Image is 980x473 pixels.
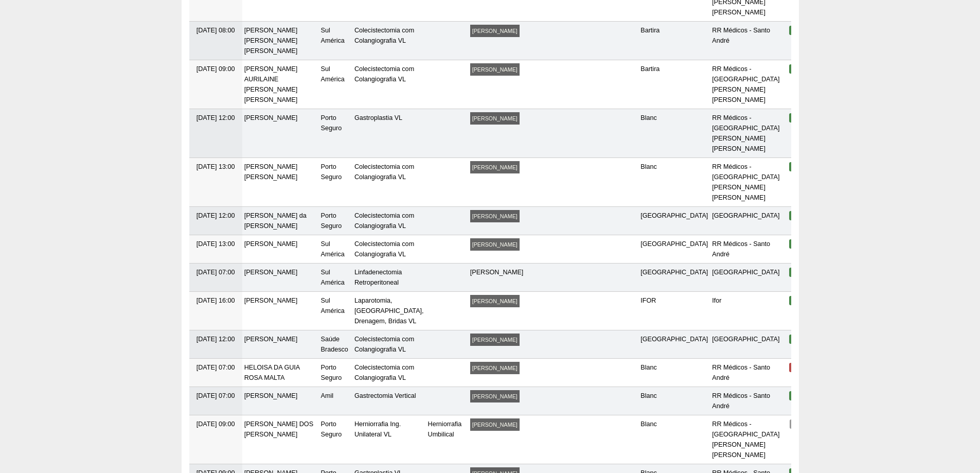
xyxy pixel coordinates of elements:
[319,207,352,235] td: Porto Seguro
[197,163,235,170] span: [DATE] 13:00
[789,162,798,171] span: Confirmada
[638,22,710,60] td: Bartira
[470,63,520,76] div: [PERSON_NAME]
[319,109,352,158] td: Porto Seguro
[319,387,352,415] td: Amil
[789,26,798,35] span: Confirmada
[638,264,710,292] td: [GEOGRAPHIC_DATA]
[197,27,235,34] span: [DATE] 08:00
[710,22,781,60] td: RR Médicos - Santo André
[352,264,426,292] td: Linfadenectomia Retroperitoneal
[197,212,235,219] span: [DATE] 12:00
[638,207,710,235] td: [GEOGRAPHIC_DATA]
[352,235,426,264] td: Colecistectomia com Colangiografia VL
[638,415,710,464] td: Blanc
[789,113,798,122] span: Confirmada
[470,295,520,307] div: [PERSON_NAME]
[197,114,235,121] span: [DATE] 12:00
[710,60,781,109] td: RR Médicos - [GEOGRAPHIC_DATA][PERSON_NAME][PERSON_NAME]
[319,60,352,109] td: Sul América
[319,359,352,387] td: Porto Seguro
[352,330,426,359] td: Colecistectomia com Colangiografia VL
[197,364,235,371] span: [DATE] 07:00
[197,421,235,428] span: [DATE] 09:00
[197,297,235,304] span: [DATE] 16:00
[470,334,520,346] div: [PERSON_NAME]
[470,238,520,251] div: [PERSON_NAME]
[638,292,710,330] td: IFOR
[242,207,319,235] td: [PERSON_NAME] da [PERSON_NAME]
[319,292,352,330] td: Sul América
[790,419,798,429] span: Suspensa
[710,292,781,330] td: Ifor
[710,359,781,387] td: RR Médicos - Santo André
[352,292,426,330] td: Laparotomia, [GEOGRAPHIC_DATA], Drenagem, Bridas VL
[319,264,352,292] td: Sul América
[789,239,798,249] span: Confirmada
[710,330,781,359] td: [GEOGRAPHIC_DATA]
[352,359,426,387] td: Colecistectomia com Colangiografia VL
[197,240,235,248] span: [DATE] 13:00
[470,210,520,222] div: [PERSON_NAME]
[638,387,710,415] td: Blanc
[197,336,235,343] span: [DATE] 12:00
[319,22,352,60] td: Sul América
[242,387,319,415] td: [PERSON_NAME]
[470,418,520,431] div: [PERSON_NAME]
[710,264,781,292] td: [GEOGRAPHIC_DATA]
[638,109,710,158] td: Blanc
[242,415,319,464] td: [PERSON_NAME] DOS [PERSON_NAME]
[352,207,426,235] td: Colecistectomia com Colangiografia VL
[352,158,426,207] td: Colecistectomia com Colangiografia VL
[352,60,426,109] td: Colecistectomia com Colangiografia VL
[710,415,781,464] td: RR Médicos - [GEOGRAPHIC_DATA][PERSON_NAME][PERSON_NAME]
[242,359,319,387] td: HELOISA DA GUIA ROSA MALTA
[242,22,319,60] td: [PERSON_NAME] [PERSON_NAME] [PERSON_NAME]
[789,296,798,305] span: Confirmada
[710,207,781,235] td: [GEOGRAPHIC_DATA]
[352,109,426,158] td: Gastroplastia VL
[426,415,468,464] td: Herniorrafia Umbilical
[789,211,798,220] span: Confirmada
[710,387,781,415] td: RR Médicos - Santo André
[242,264,319,292] td: [PERSON_NAME]
[352,415,426,464] td: Herniorrafia Ing. Unilateral VL
[242,330,319,359] td: [PERSON_NAME]
[638,330,710,359] td: [GEOGRAPHIC_DATA]
[470,161,520,173] div: [PERSON_NAME]
[319,415,352,464] td: Porto Seguro
[638,60,710,109] td: Bartira
[638,235,710,264] td: [GEOGRAPHIC_DATA]
[710,235,781,264] td: RR Médicos - Santo André
[242,109,319,158] td: [PERSON_NAME]
[319,330,352,359] td: Saúde Bradesco
[197,392,235,399] span: [DATE] 07:00
[197,269,235,276] span: [DATE] 07:00
[789,64,798,74] span: Confirmada
[710,158,781,207] td: RR Médicos - [GEOGRAPHIC_DATA][PERSON_NAME][PERSON_NAME]
[319,235,352,264] td: Sul América
[470,112,520,125] div: [PERSON_NAME]
[789,363,798,372] span: Cancelada
[242,235,319,264] td: [PERSON_NAME]
[789,268,798,277] span: Confirmada
[242,292,319,330] td: [PERSON_NAME]
[470,390,520,402] div: [PERSON_NAME]
[319,158,352,207] td: Porto Seguro
[470,25,520,37] div: [PERSON_NAME]
[638,158,710,207] td: Blanc
[789,335,798,344] span: Confirmada
[197,65,235,73] span: [DATE] 09:00
[242,158,319,207] td: [PERSON_NAME] [PERSON_NAME]
[638,359,710,387] td: Blanc
[242,60,319,109] td: [PERSON_NAME] AURILAINE [PERSON_NAME] [PERSON_NAME]
[352,387,426,415] td: Gastrectomia Vertical
[470,362,520,374] div: [PERSON_NAME]
[352,22,426,60] td: Colecistectomia com Colangiografia VL
[710,109,781,158] td: RR Médicos - [GEOGRAPHIC_DATA][PERSON_NAME][PERSON_NAME]
[789,391,798,400] span: Confirmada
[468,264,526,292] td: [PERSON_NAME]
